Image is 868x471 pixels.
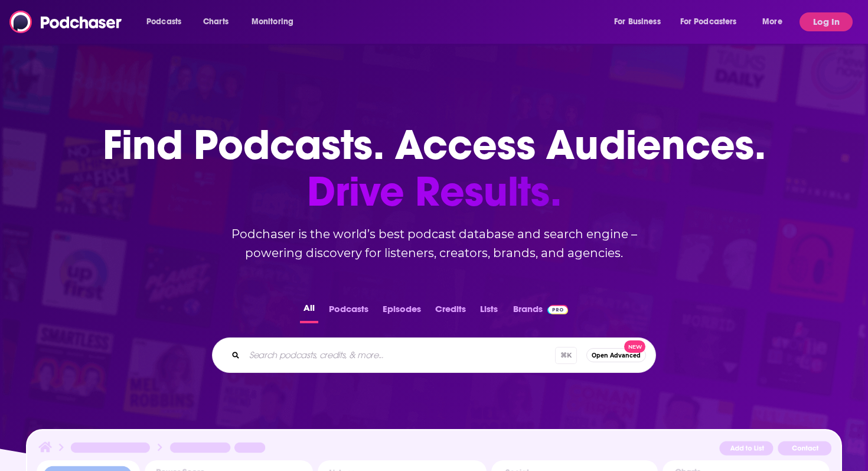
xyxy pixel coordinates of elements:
h1: Find Podcasts. Access Audiences. [103,122,766,215]
img: Podchaser - Follow, Share and Rate Podcasts [9,11,123,33]
span: ⌘ K [555,347,577,364]
span: New [624,340,645,353]
span: Monitoring [252,14,293,30]
img: Podcast Insights Header [37,440,831,460]
button: Credits [432,300,469,323]
div: Search podcasts, credits, & more... [212,337,656,373]
h2: Podchaser is the world’s best podcast database and search engine – powering discovery for listene... [198,225,670,262]
button: open menu [138,12,197,31]
span: For Business [614,14,661,30]
span: Charts [203,14,229,30]
button: open menu [606,12,676,31]
button: Log In [800,12,853,31]
img: Podchaser Pro [547,305,568,314]
span: For Podcasters [680,14,737,30]
button: open menu [243,12,309,31]
button: Episodes [379,300,425,323]
span: Podcasts [146,14,181,30]
button: Open AdvancedNew [586,348,646,362]
button: open menu [754,12,797,31]
a: BrandsPodchaser Pro [513,300,568,323]
button: All [300,300,318,323]
span: Drive Results. [103,168,766,215]
span: More [762,14,782,30]
button: Lists [477,300,501,323]
button: Podcasts [325,300,372,323]
span: Open Advanced [592,352,641,359]
a: Charts [195,12,236,31]
button: open menu [673,12,754,31]
input: Search podcasts, credits, & more... [244,346,555,365]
